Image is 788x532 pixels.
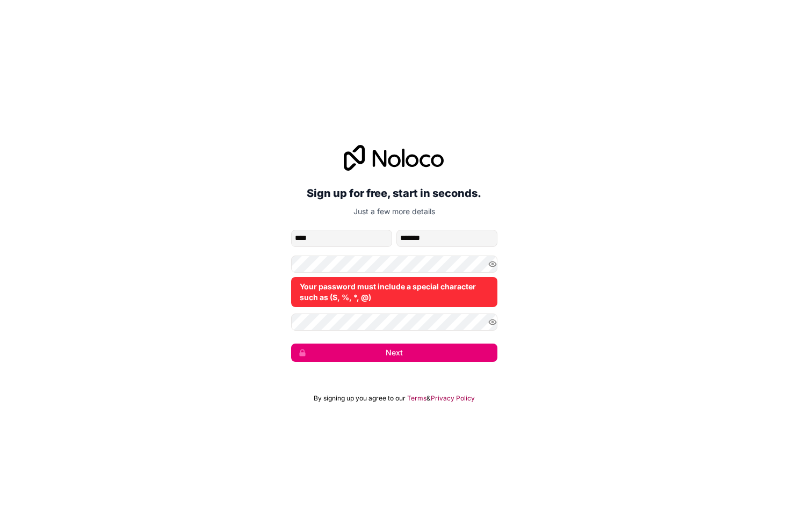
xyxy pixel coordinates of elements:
input: Password [291,256,497,273]
button: Next [291,344,497,362]
span: By signing up you agree to our [314,394,406,403]
span: & [426,394,431,403]
input: family-name [396,230,497,247]
a: Terms [407,394,426,403]
input: Confirm password [291,314,497,331]
input: given-name [291,230,392,247]
div: Your password must include a special character such as ($, %, *, @) [291,277,497,307]
p: Just a few more details [291,206,497,217]
a: Privacy Policy [431,394,475,403]
h2: Sign up for free, start in seconds. [291,184,497,203]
